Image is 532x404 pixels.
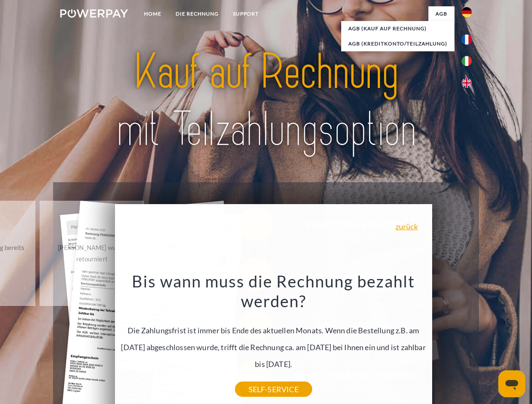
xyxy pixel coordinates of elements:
[80,40,452,161] img: title-powerpay_de.svg
[428,6,454,21] a: agb
[462,78,472,88] img: en
[120,271,427,389] div: Die Zahlungsfrist ist immer bis Ende des aktuellen Monats. Wenn die Bestellung z.B. am [DATE] abg...
[341,36,454,51] a: AGB (Kreditkonto/Teilzahlung)
[341,21,454,36] a: AGB (Kauf auf Rechnung)
[137,6,168,21] a: Home
[60,9,128,18] img: logo-powerpay-white.svg
[120,271,427,311] h3: Bis wann muss die Rechnung bezahlt werden?
[462,35,472,45] img: fr
[168,6,226,21] a: DIE RECHNUNG
[226,6,266,21] a: SUPPORT
[45,242,139,265] div: [PERSON_NAME] wurde retourniert
[498,370,525,397] iframe: Schaltfläche zum Öffnen des Messaging-Fensters
[235,382,312,397] a: SELF-SERVICE
[396,223,418,230] a: zurück
[462,56,472,66] img: it
[462,7,472,17] img: de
